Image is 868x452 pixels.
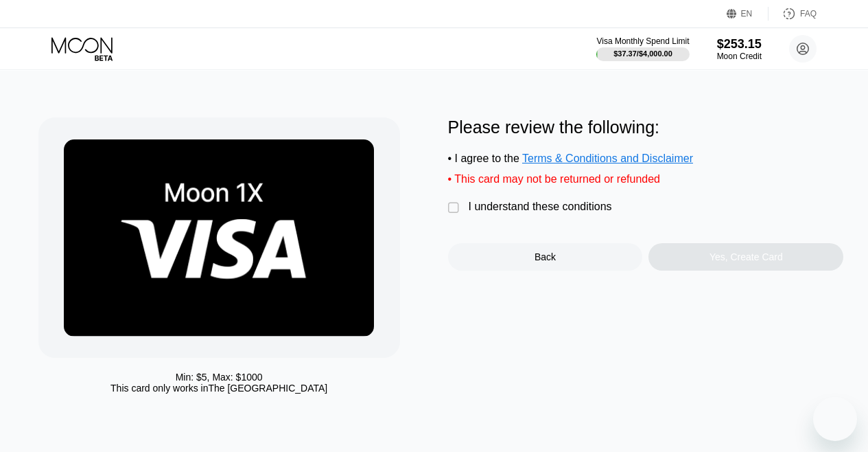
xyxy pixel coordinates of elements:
[717,37,762,52] div: $253.15
[176,372,263,383] div: Min: $ 5 , Max: $ 1000
[448,117,844,137] div: Please review the following:
[813,397,857,441] iframe: Button to launch messaging window
[769,7,817,21] div: FAQ
[596,36,689,61] div: Visa Monthly Spend Limit$37.37/$4,000.00
[596,36,689,46] div: Visa Monthly Spend Limit
[717,52,762,61] div: Moon Credit
[448,201,462,215] div: 
[800,9,817,19] div: FAQ
[110,383,327,394] div: This card only works in The [GEOGRAPHIC_DATA]
[448,243,643,271] div: Back
[469,201,612,213] div: I understand these conditions
[448,173,844,185] div: • This card may not be returned or refunded
[741,9,753,19] div: EN
[448,152,844,165] div: • I agree to the
[522,152,693,164] span: Terms & Conditions and Disclaimer
[717,37,762,61] div: $253.15Moon Credit
[613,49,672,58] div: $37.37 / $4,000.00
[535,251,556,262] div: Back
[727,7,769,21] div: EN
